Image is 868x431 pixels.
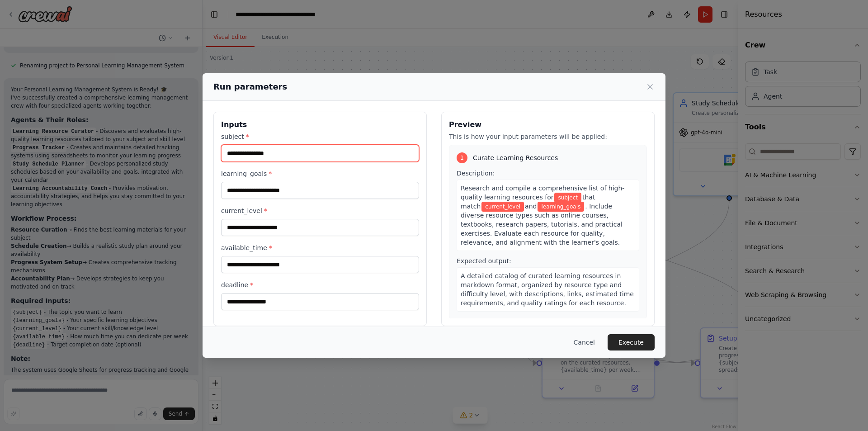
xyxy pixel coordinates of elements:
span: Curate Learning Resources [473,153,558,162]
span: Variable: learning_goals [538,202,584,212]
span: Description: [457,170,495,177]
span: . Include diverse resource types such as online courses, textbooks, research papers, tutorials, a... [461,203,623,246]
h3: Inputs [221,119,419,130]
label: subject [221,132,419,141]
label: current_level [221,206,419,215]
button: Execute [608,334,655,350]
span: and [525,203,537,210]
button: Cancel [566,334,602,350]
span: Research and compile a comprehensive list of high-quality learning resources for [461,185,624,201]
p: This is how your input parameters will be applied: [449,132,647,141]
h3: Preview [449,119,647,130]
label: available_time [221,243,419,252]
div: 1 [457,152,467,163]
h2: Run parameters [213,81,287,93]
label: learning_goals [221,169,419,178]
span: A detailed catalog of curated learning resources in markdown format, organized by resource type a... [461,272,634,307]
span: Variable: subject [554,193,581,203]
span: Variable: current_level [481,202,524,212]
label: deadline [221,280,419,289]
span: Expected output: [457,257,511,265]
